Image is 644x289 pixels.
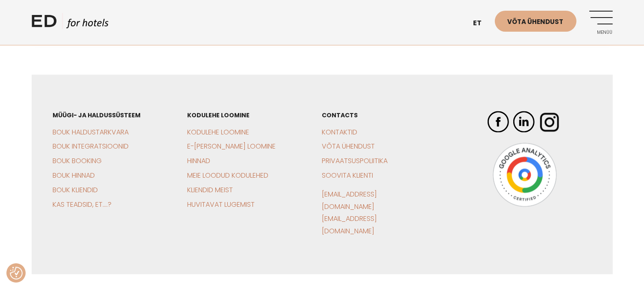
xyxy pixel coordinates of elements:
a: Huvitavat lugemist [188,200,255,209]
a: BOUK Haldustarkvara [53,127,129,137]
a: Kontaktid [322,127,358,137]
span: Menüü [589,30,613,35]
a: Hinnad [188,156,211,166]
a: Kodulehe loomine [188,127,250,137]
button: Nõusolekueelistused [10,267,23,280]
a: [EMAIL_ADDRESS][DOMAIN_NAME] [322,214,377,236]
a: Menüü [589,11,613,34]
a: et [469,13,495,34]
a: E-[PERSON_NAME] loomine [188,141,276,151]
a: BOUK Booking [53,156,102,166]
img: ED Hotels LinkedIn [513,111,535,132]
a: ED HOTELS [32,13,109,34]
img: Revisit consent button [10,267,23,280]
a: Võta ühendust [322,141,375,151]
h3: Kodulehe loomine [188,111,292,120]
a: Võta ühendust [495,11,576,32]
h3: CONTACTS [322,111,427,120]
a: Kliendid meist [188,185,233,195]
a: Meie loodud kodulehed [188,170,269,180]
a: BOUK Integratsioonid [53,141,129,151]
a: BOUK Hinnad [53,170,95,180]
a: Kas teadsid, et….? [53,200,112,209]
img: Google Analytics Badge [493,143,557,207]
a: Privaatsuspoliitika [322,156,388,166]
h3: Müügi- ja haldussüsteem [53,111,158,120]
img: ED Hotels Instagram [539,111,560,132]
a: [EMAIL_ADDRESS][DOMAIN_NAME] [322,189,377,212]
a: BOUK Kliendid [53,185,98,195]
a: Soovita klienti [322,170,373,180]
img: ED Hotels Facebook [488,111,509,132]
